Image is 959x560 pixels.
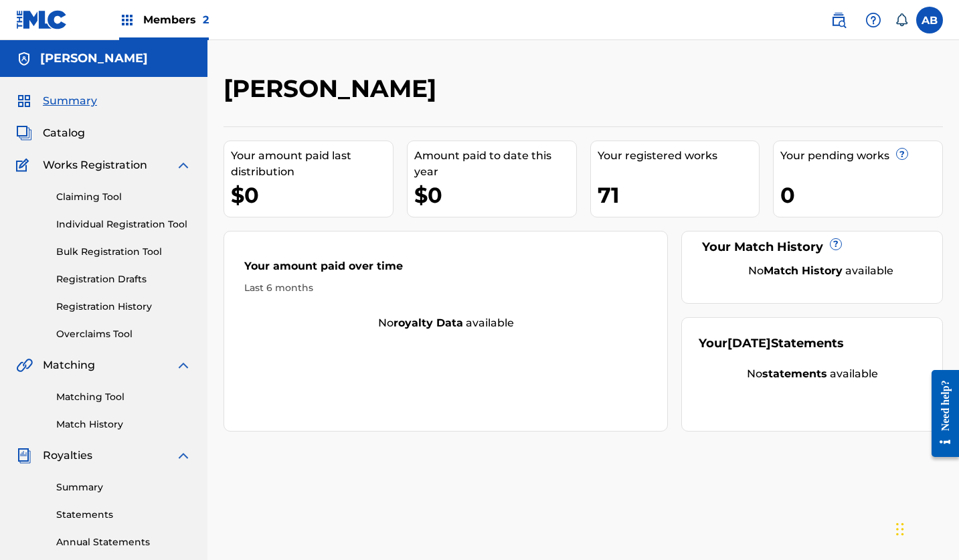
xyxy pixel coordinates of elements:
[56,390,191,404] a: Matching Tool
[699,238,926,256] div: Your Match History
[16,10,68,29] img: MLC Logo
[56,417,191,432] a: Match History
[895,13,908,27] div: Notifications
[780,148,942,164] div: Your pending works
[40,51,148,66] h5: Terrence LeVelle Brown
[43,93,97,109] span: Summary
[598,148,760,164] div: Your registered works
[865,12,881,28] img: help
[922,356,959,470] iframe: Resource Center
[16,125,32,141] img: Catalog
[762,367,827,380] strong: statements
[56,217,191,231] a: Individual Registration Tool
[892,496,959,560] iframe: Chat Widget
[715,263,926,279] div: No available
[175,357,191,373] img: expand
[43,357,95,373] span: Matching
[16,357,33,373] img: Matching
[699,335,844,353] div: Your Statements
[16,125,85,141] a: CatalogCatalog
[244,281,647,295] div: Last 6 months
[16,448,32,464] img: Royalties
[860,7,887,33] div: Help
[764,264,843,277] strong: Match History
[224,315,667,331] div: No available
[780,180,942,210] div: 0
[727,336,771,351] span: [DATE]
[56,535,191,549] a: Annual Statements
[394,316,463,329] strong: royalty data
[119,12,135,28] img: Top Rightsholders
[831,12,847,28] img: search
[16,93,32,109] img: Summary
[16,93,97,109] a: SummarySummary
[175,448,191,464] img: expand
[598,180,760,210] div: 71
[414,180,576,210] div: $0
[143,12,209,27] span: Members
[56,190,191,204] a: Claiming Tool
[16,51,32,67] img: Accounts
[175,157,191,173] img: expand
[224,74,443,104] h2: [PERSON_NAME]
[56,327,191,341] a: Overclaims Tool
[43,448,92,464] span: Royalties
[43,125,85,141] span: Catalog
[203,13,209,26] span: 2
[897,149,907,159] span: ?
[414,148,576,180] div: Amount paid to date this year
[56,272,191,286] a: Registration Drafts
[43,157,147,173] span: Works Registration
[56,245,191,259] a: Bulk Registration Tool
[16,157,33,173] img: Works Registration
[699,366,926,382] div: No available
[231,148,393,180] div: Your amount paid last distribution
[831,239,841,250] span: ?
[56,300,191,314] a: Registration History
[244,258,647,281] div: Your amount paid over time
[231,180,393,210] div: $0
[896,509,904,549] div: Drag
[916,7,943,33] div: User Menu
[825,7,852,33] a: Public Search
[56,480,191,494] a: Summary
[56,508,191,522] a: Statements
